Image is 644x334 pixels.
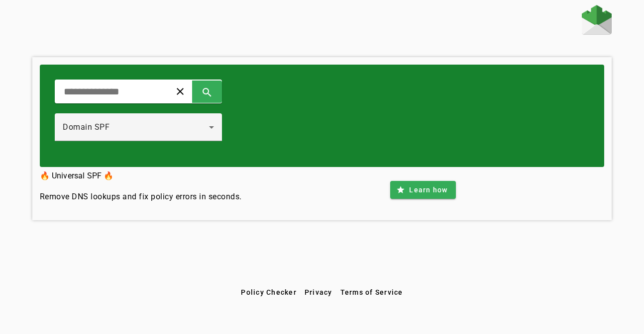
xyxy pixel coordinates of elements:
[340,288,403,296] span: Terms of Service
[40,169,242,183] h3: 🔥 Universal SPF 🔥
[301,283,336,301] button: Privacy
[63,122,109,132] span: Domain SPF
[336,283,407,301] button: Terms of Service
[390,181,455,199] button: Learn how
[237,283,301,301] button: Policy Checker
[582,5,612,37] a: Home
[40,191,242,203] h4: Remove DNS lookups and fix policy errors in seconds.
[409,185,447,195] span: Learn how
[241,288,297,296] span: Policy Checker
[582,5,612,35] img: Fraudmarc Logo
[305,288,332,296] span: Privacy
